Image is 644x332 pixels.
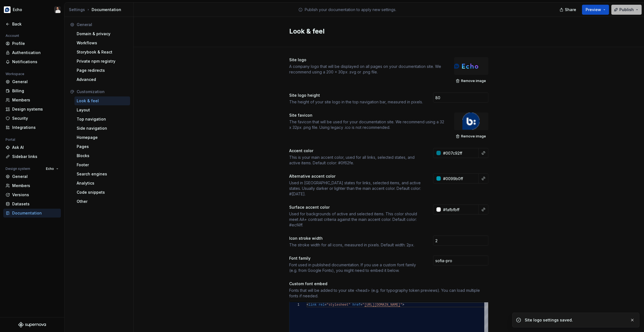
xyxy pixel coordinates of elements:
[3,143,61,152] a: Ask AI
[74,57,130,66] a: Private npm registry
[74,106,130,114] a: Layout
[586,7,601,12] span: Preview
[289,256,423,261] div: Font family
[77,116,128,122] div: Top navigation
[54,6,61,13] img: Ben Alexander
[74,179,130,188] a: Analytics
[12,59,59,65] div: Notifications
[77,77,128,82] div: Advanced
[77,162,128,168] div: Footer
[46,167,54,171] span: Echo
[557,5,580,15] button: Share
[307,303,309,307] span: <
[12,125,59,130] div: Integrations
[77,98,128,104] div: Look & feel
[433,93,488,103] input: 28
[77,22,128,27] div: General
[77,153,128,159] div: Blocks
[12,145,59,150] div: Ask AI
[77,107,128,113] div: Layout
[12,201,59,207] div: Datasets
[77,31,128,37] div: Domain & privacy
[12,97,59,103] div: Members
[3,57,61,66] a: Notifications
[77,68,128,73] div: Page redirects
[13,7,22,12] div: Echo
[3,77,61,86] a: General
[74,160,130,169] a: Footer
[433,236,488,246] input: 2
[18,322,46,328] a: Supernova Logo
[461,134,486,139] span: Remove image
[289,302,299,307] div: 1
[565,7,576,12] span: Share
[77,144,128,149] div: Pages
[289,113,444,118] div: Site favicon
[77,40,128,46] div: Workflows
[289,205,423,210] div: Surface accent color
[289,99,423,105] div: The height of your site logo in the top navigation bar, measured in pixels.
[289,180,423,197] div: Used in [GEOGRAPHIC_DATA] states for links, selected items, and active states. Usually darker or ...
[289,173,423,179] div: Alternative accent color
[12,41,59,46] div: Profile
[12,183,59,188] div: Members
[12,174,59,179] div: General
[12,210,59,216] div: Documentation
[77,135,128,140] div: Homepage
[74,142,130,151] a: Pages
[525,317,625,323] div: Site logo settings saved.
[289,262,423,273] div: Font used in published documentation. If you use a custom font family (e.g. from Google Fonts), y...
[74,197,130,206] a: Other
[77,180,128,186] div: Analytics
[289,57,444,63] div: Site logo
[289,64,444,75] div: A company logo that will be displayed on all pages on your documentation site. We recommend using...
[364,303,400,307] span: [URL][DOMAIN_NAME]
[77,89,128,95] div: Customization
[582,5,609,15] button: Preview
[74,151,130,160] a: Blocks
[309,303,317,307] span: link
[289,236,423,241] div: Icon stroke width
[77,190,128,195] div: Code snippets
[74,66,130,75] a: Page redirects
[74,115,130,124] a: Top navigation
[77,49,128,55] div: Storybook & React
[77,199,128,204] div: Other
[3,71,27,77] div: Workspace
[441,148,479,158] input: e.g. #000000
[74,29,130,38] a: Domain & privacy
[3,39,61,48] a: Profile
[3,32,21,39] div: Account
[69,7,131,12] div: Documentation
[319,303,325,307] span: rel
[1,4,63,16] button: EchoBen Alexander
[289,281,488,287] div: Custom font embed
[289,155,423,166] div: This is your main accent color, used for all links, selected states, and active items. Default co...
[3,181,61,190] a: Members
[441,205,479,214] input: e.g. #000000
[3,209,61,218] a: Documentation
[4,6,11,13] img: d177ba8e-e3fd-4a4c-acd4-2f63079db987.png
[3,136,17,143] div: Portal
[363,303,364,307] span: "
[12,88,59,94] div: Billing
[74,188,130,197] a: Code snippets
[3,200,61,208] a: Datasets
[3,20,61,29] a: Back
[454,77,488,85] button: Remove image
[289,211,423,228] div: Used for backgrounds of active and selected items. This color should meet AA+ contrast criteria a...
[74,133,130,142] a: Homepage
[74,170,130,178] a: Search engines
[77,58,128,64] div: Private npm registry
[3,152,61,161] a: Sidebar links
[74,75,130,84] a: Advanced
[454,132,488,140] button: Remove image
[74,39,130,47] a: Workflows
[461,79,486,83] span: Remove image
[402,303,404,307] span: >
[289,148,423,154] div: Accent color
[433,256,488,265] input: Inter, Arial, sans-serif
[289,27,482,36] h2: Look & feel
[3,105,61,114] a: Design systems
[441,173,479,183] input: e.g. #000000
